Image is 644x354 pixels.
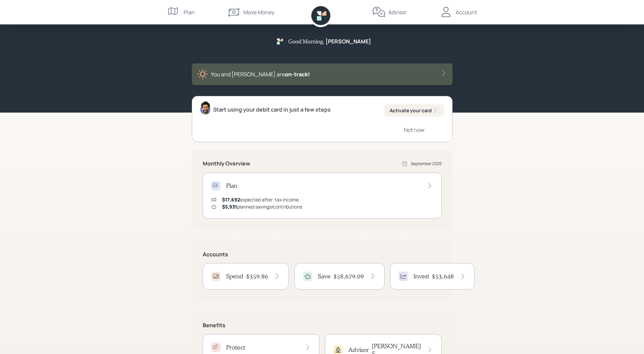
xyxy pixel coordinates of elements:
h4: $58,679.09 [333,273,364,280]
img: eric-schwartz-headshot.png [200,101,210,115]
div: Move Money [243,8,274,16]
h5: Benefits [203,322,442,329]
span: $17,692 [222,196,240,203]
h4: Advisor [348,346,369,354]
h4: Plan [226,182,237,190]
h4: Invest [413,273,429,280]
button: Activate your card [384,104,444,117]
h4: Spend [226,273,243,280]
div: Advisor [388,8,407,16]
div: September 2025 [411,161,442,167]
div: Start using your debit card in just a few steps [213,105,331,114]
div: Account [456,8,477,16]
div: expected after-tax income [222,196,299,203]
h5: Monthly Overview [203,160,250,167]
h4: $53,648 [432,273,454,280]
div: Activate your card [390,107,439,114]
h4: Save [318,273,331,280]
span: on‑track! [285,71,310,78]
h5: Good Morning , [288,38,324,44]
span: $5,931 [222,203,237,210]
h4: Protect [226,344,245,351]
h4: $359.86 [246,273,268,280]
h5: [PERSON_NAME] [326,38,371,45]
h5: Accounts [203,251,442,258]
div: You and [PERSON_NAME] are [211,70,310,78]
div: Not now [404,126,424,134]
div: planned savings/contributions [222,203,302,210]
img: sunny-XHVQM73Q.digested.png [197,69,208,80]
div: Plan [184,8,195,16]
